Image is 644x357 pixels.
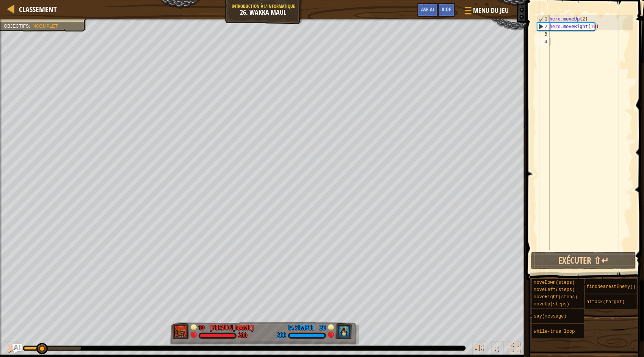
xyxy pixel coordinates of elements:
[318,323,326,330] div: 20
[537,15,550,23] div: 1
[472,341,487,357] button: Ajuster le volume
[534,294,578,300] span: moveRight(steps)
[4,24,29,29] span: Objectifs
[15,4,57,14] a: Classement
[537,30,550,38] div: 3
[210,323,254,333] div: [PERSON_NAME]
[587,284,636,289] span: findNearestEnemy()
[534,329,575,334] span: while-true loop
[335,323,352,339] img: thang_avatar_frame.png
[442,6,451,13] span: Aide
[537,38,550,46] div: 4
[4,341,19,357] button: Ctrl + P: Pause
[19,4,57,14] span: Classement
[473,6,509,16] span: Menu du jeu
[417,3,438,17] button: Ask AI
[587,299,625,305] span: attack(target)
[534,302,570,307] span: moveUp(steps)
[199,323,206,330] div: 10
[491,341,504,357] button: ♫
[288,323,315,333] div: IA simple
[29,24,31,29] span: :
[493,343,500,354] span: ♫
[13,344,22,353] button: Ask AI
[277,332,286,339] div: 200
[31,24,58,29] span: Incomplet
[531,252,636,269] button: Exécuter ⇧↵
[508,341,523,357] button: Basculer en plein écran
[537,23,550,30] div: 2
[172,323,189,339] img: thang_avatar_frame.png
[534,314,567,319] span: say(message)
[534,287,575,293] span: moveLeft(steps)
[421,6,434,13] span: Ask AI
[459,3,513,21] button: Menu du jeu
[238,332,248,339] div: 200
[534,280,575,285] span: moveDown(steps)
